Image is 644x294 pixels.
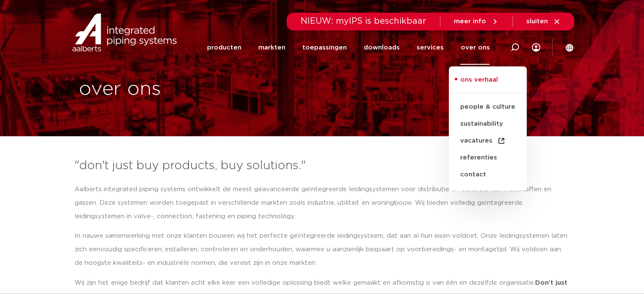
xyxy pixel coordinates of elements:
[301,17,426,25] span: NIEUW: myIPS is beschikbaar
[449,166,527,183] a: contact
[258,30,285,65] a: markten
[454,18,486,25] span: meer info
[454,18,499,25] a: meer info
[75,157,570,174] h3: "don't just buy products, buy solutions."
[526,18,548,25] span: sluiten
[416,30,443,65] a: services
[207,30,241,65] a: producten
[449,99,527,115] a: people & culture
[532,30,540,65] div: my IPS
[302,30,346,65] a: toepassingen
[460,30,489,65] a: over ons
[75,229,570,270] p: In nauwe samenwerking met onze klanten bouwen wij het perfecte geïntegreerde leidingsysteem, dat ...
[207,30,489,65] nav: Menu
[79,76,318,103] h1: over ons
[526,18,561,25] a: sluiten
[449,149,527,166] a: referenties
[449,132,527,149] a: vacatures
[363,30,399,65] a: downloads
[449,115,527,132] a: sustainability
[449,75,527,93] a: ons verhaal
[75,183,570,223] p: Aalberts integrated piping systems ontwikkelt de meest geavanceerde geïntegreerde leidingsystemen...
